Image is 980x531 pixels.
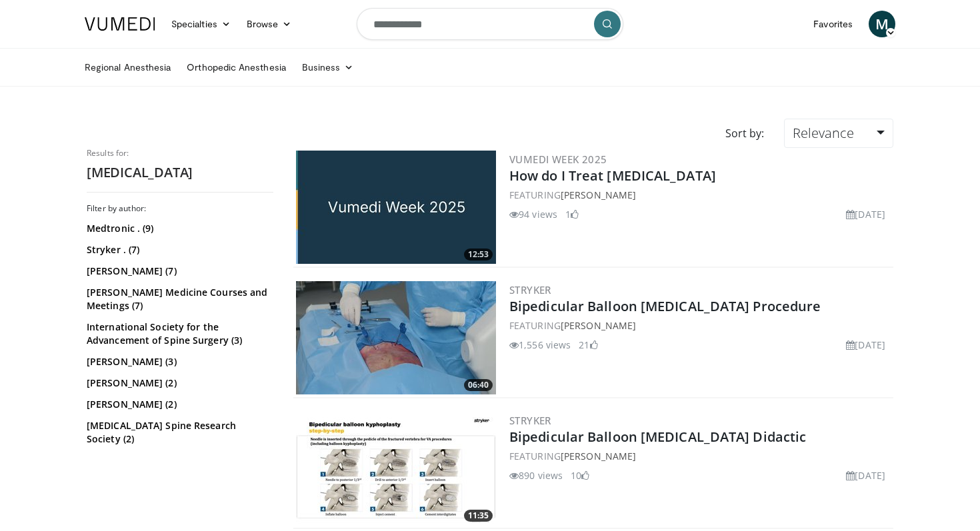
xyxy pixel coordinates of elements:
a: Stryker [509,283,551,296]
a: International Society for the Advancement of Spine Surgery (3) [87,320,270,347]
p: Results for: [87,148,273,159]
a: Specialties [163,11,239,37]
a: [PERSON_NAME] (2) [87,398,270,411]
h3: Filter by author: [87,203,273,214]
input: Search topics, interventions [357,8,623,40]
li: [DATE] [846,338,885,352]
span: 12:53 [464,249,493,261]
a: Bipedicular Balloon [MEDICAL_DATA] Didactic [509,428,806,446]
a: [PERSON_NAME] Medicine Courses and Meetings (7) [87,286,270,312]
a: 11:35 [296,412,496,525]
a: How do I Treat [MEDICAL_DATA] [509,167,716,185]
a: [PERSON_NAME] [561,450,636,462]
li: [DATE] [846,468,885,482]
a: 12:53 [296,151,496,264]
a: [PERSON_NAME] (3) [87,355,270,368]
span: 11:35 [464,510,493,522]
li: 1,556 views [509,338,571,352]
li: 890 views [509,468,563,482]
div: FEATURING [509,449,891,463]
a: Relevance [784,119,893,148]
a: Regional Anesthesia [77,54,179,81]
a: [MEDICAL_DATA] Spine Research Society (2) [87,419,270,446]
li: 21 [579,338,597,352]
div: Sort by: [715,119,774,148]
img: 60eb7ee4-63d7-4ac8-9d49-dee0d2c53b6a.300x170_q85_crop-smart_upscale.jpg [296,281,496,394]
h2: [MEDICAL_DATA] [87,164,273,181]
img: 3d10a801-a716-468b-8601-0a6cc075b66f.300x170_q85_crop-smart_upscale.jpg [296,412,496,525]
a: Favorites [805,11,861,37]
div: FEATURING [509,188,891,202]
li: [DATE] [846,207,885,221]
a: [PERSON_NAME] [561,319,636,332]
a: Vumedi Week 2025 [509,153,607,166]
img: 1fc5ad17-e7e5-43e8-9dcb-569726950fc5.jpg.300x170_q85_crop-smart_upscale.jpg [296,151,496,264]
a: M [869,11,895,37]
a: 06:40 [296,281,496,394]
span: 06:40 [464,379,493,391]
a: Browse [239,11,300,37]
li: 10 [571,468,589,482]
span: Relevance [793,124,854,142]
a: [PERSON_NAME] (7) [87,265,270,278]
a: Medtronic . (9) [87,222,270,235]
a: Stryker [509,414,551,427]
a: Business [294,54,362,81]
a: Orthopedic Anesthesia [179,54,293,81]
a: Stryker . (7) [87,243,270,257]
li: 1 [565,207,579,221]
a: [PERSON_NAME] [561,189,636,201]
a: [PERSON_NAME] (2) [87,376,270,390]
li: 94 views [509,207,557,221]
div: FEATURING [509,318,891,332]
a: Bipedicular Balloon [MEDICAL_DATA] Procedure [509,297,821,315]
img: VuMedi Logo [85,17,155,31]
